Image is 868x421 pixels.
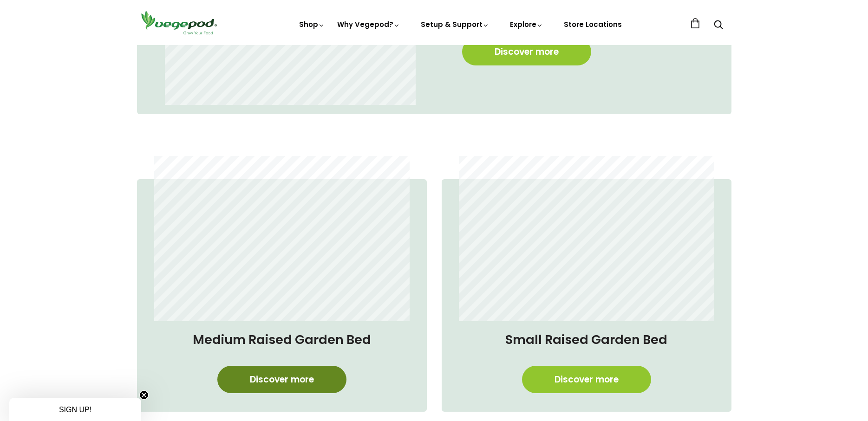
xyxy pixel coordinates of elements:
a: Setup & Support [421,19,489,29]
h4: Small Raised Garden Bed [451,330,722,349]
a: Explore [510,19,543,29]
img: Vegepod [137,9,221,36]
button: Close teaser [139,390,149,400]
span: SIGN UP! [59,406,91,414]
a: Shop [299,19,325,29]
a: Discover more [217,366,346,393]
a: Discover more [462,38,591,65]
a: Search [714,21,723,31]
a: Why Vegepod? [337,19,400,29]
a: Discover more [522,366,651,393]
h4: Medium Raised Garden Bed [146,330,418,349]
a: Store Locations [564,19,622,29]
div: SIGN UP!Close teaser [9,398,141,421]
